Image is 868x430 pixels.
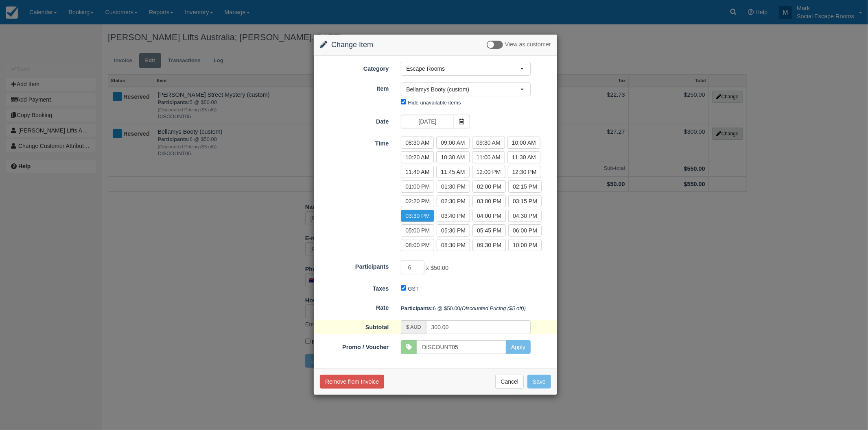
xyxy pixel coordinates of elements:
[508,210,542,222] label: 04:30 PM
[408,286,419,292] label: GST
[472,239,506,251] label: 09:30 PM
[437,210,470,222] label: 03:40 PM
[426,265,448,271] span: x $50.00
[401,195,434,207] label: 02:20 PM
[472,151,505,163] label: 11:00 AM
[436,151,469,163] label: 10:30 AM
[401,83,531,96] button: Bellamys Booty (custom)
[406,324,421,330] small: $ AUD
[401,224,434,237] label: 05:00 PM
[314,82,395,93] label: Item
[331,41,373,49] span: Change Item
[406,85,520,93] span: Bellamys Booty (custom)
[401,210,434,222] label: 03:30 PM
[314,320,395,332] label: Subtotal
[320,375,384,389] button: Remove from Invoice
[401,137,434,149] label: 08:30 AM
[495,375,524,389] button: Cancel
[505,41,551,48] span: View as customer
[527,375,551,389] button: Save
[506,340,531,354] button: Apply
[401,166,434,178] label: 11:40 AM
[401,62,531,76] button: Escape Rooms
[408,100,461,106] label: Hide unavailable items
[401,305,433,311] strong: Participants
[508,166,541,178] label: 12:30 PM
[401,261,424,274] input: Participants
[406,65,520,73] span: Escape Rooms
[508,195,542,207] label: 03:15 PM
[508,180,542,193] label: 02:15 PM
[472,180,506,193] label: 02:00 PM
[460,305,526,311] em: (Discounted Pricing ($5 off))
[507,151,540,163] label: 11:30 AM
[437,180,470,193] label: 01:30 PM
[437,239,470,251] label: 08:30 PM
[314,282,395,293] label: Taxes
[437,195,470,207] label: 02:30 PM
[314,62,395,73] label: Category
[507,137,540,149] label: 10:00 AM
[472,195,506,207] label: 03:00 PM
[401,151,434,163] label: 10:20 AM
[472,224,506,237] label: 05:45 PM
[314,260,395,271] label: Participants
[401,180,434,193] label: 01:00 PM
[401,239,434,251] label: 08:00 PM
[508,224,542,237] label: 06:00 PM
[437,224,470,237] label: 05:30 PM
[436,166,469,178] label: 11:45 AM
[395,302,557,315] div: 6 @ $50.00
[314,115,395,126] label: Date
[508,239,542,251] label: 10:00 PM
[436,137,469,149] label: 09:00 AM
[472,137,505,149] label: 09:30 AM
[314,137,395,148] label: Time
[472,166,505,178] label: 12:00 PM
[314,340,395,352] label: Promo / Voucher
[472,210,506,222] label: 04:00 PM
[314,301,395,312] label: Rate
